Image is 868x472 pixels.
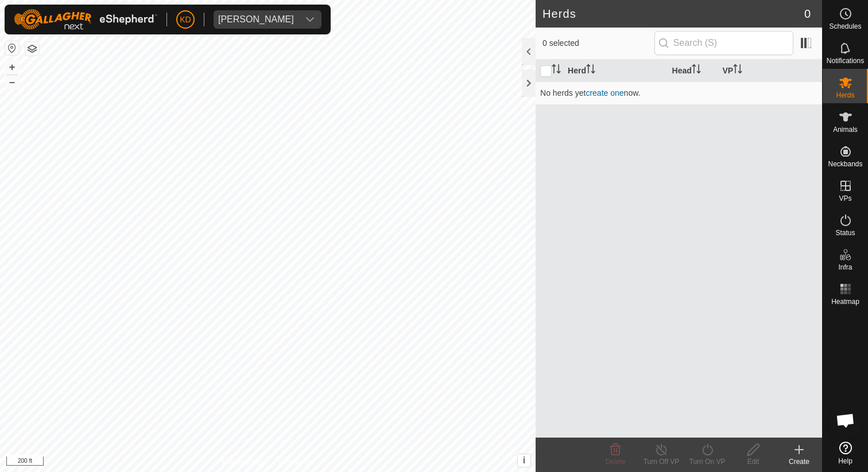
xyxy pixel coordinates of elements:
[692,66,701,75] p-sorticon: Activate to sort
[518,454,530,467] button: i
[804,5,811,22] span: 0
[214,10,299,29] span: Chris Hudson
[833,126,858,133] span: Animals
[222,457,265,467] a: Privacy Policy
[776,457,822,467] div: Create
[299,10,321,29] div: dropdown trigger
[586,66,595,75] p-sorticon: Activate to sort
[733,66,742,75] p-sorticon: Activate to sort
[180,14,191,26] span: KD
[730,457,776,467] div: Edit
[638,457,684,467] div: Turn Off VP
[25,42,39,56] button: Map Layers
[718,60,822,82] th: VP
[831,298,859,305] span: Heatmap
[654,31,793,55] input: Search (S)
[5,41,19,55] button: Reset Map
[279,457,313,467] a: Contact Us
[218,15,294,24] div: [PERSON_NAME]
[563,60,667,82] th: Herd
[839,195,851,202] span: VPs
[828,161,862,167] span: Neckbands
[684,457,730,467] div: Turn On VP
[823,437,868,469] a: Help
[836,92,854,99] span: Herds
[523,455,525,465] span: i
[838,264,852,271] span: Infra
[606,458,626,466] span: Delete
[552,66,561,75] p-sorticon: Activate to sort
[542,37,654,49] span: 0 selected
[586,88,623,97] a: create one
[14,9,157,30] img: Gallagher Logo
[829,23,861,30] span: Schedules
[835,229,855,236] span: Status
[542,7,804,21] h2: Herds
[536,81,822,104] td: No herds yet now.
[668,60,718,82] th: Head
[5,75,19,89] button: –
[827,57,864,64] span: Notifications
[838,458,852,465] span: Help
[828,403,863,438] div: Open chat
[5,60,19,74] button: +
